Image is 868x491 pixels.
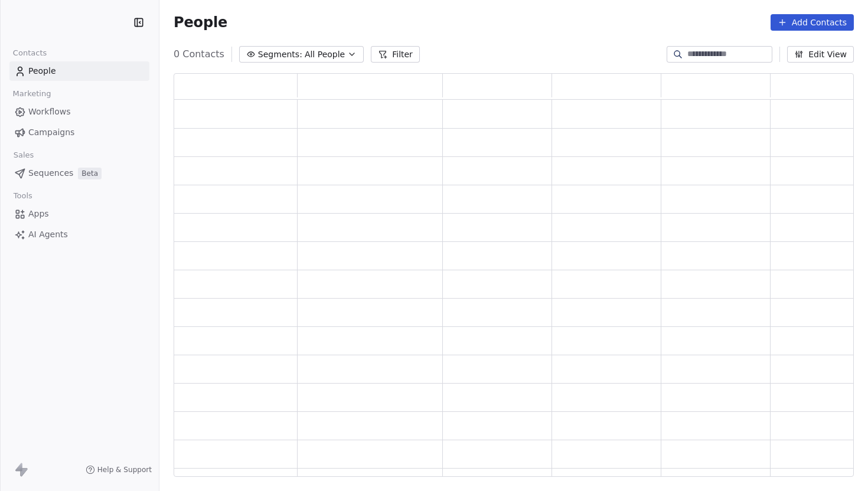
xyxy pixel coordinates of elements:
button: Edit View [787,46,854,63]
a: SequencesBeta [9,163,149,183]
span: Segments: [258,48,302,61]
span: People [174,14,227,31]
span: All People [305,48,345,61]
span: AI Agents [28,228,68,241]
span: 0 Contacts [174,47,224,61]
span: Sequences [28,167,73,179]
a: AI Agents [9,225,149,244]
span: Tools [8,187,37,205]
a: Apps [9,204,149,224]
span: Beta [78,168,102,179]
a: People [9,61,149,81]
a: Workflows [9,102,149,122]
button: Add Contacts [771,14,854,31]
span: Apps [28,208,49,220]
a: Campaigns [9,123,149,142]
span: Workflows [28,106,71,118]
span: Sales [8,146,39,164]
button: Filter [371,46,420,63]
a: Help & Support [86,465,152,474]
span: Campaigns [28,126,74,139]
span: Help & Support [97,465,152,474]
span: Contacts [8,44,52,62]
span: People [28,65,56,77]
span: Marketing [8,85,56,103]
